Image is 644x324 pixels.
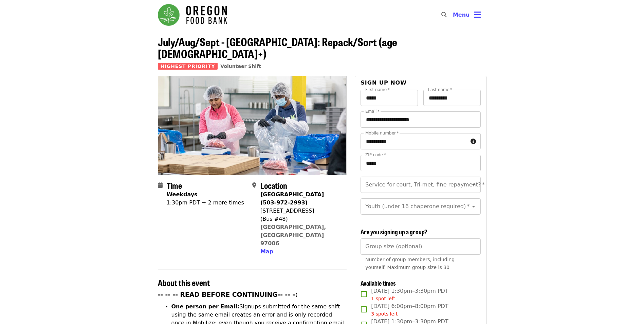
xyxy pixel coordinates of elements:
span: [DATE] 1:30pm–3:30pm PDT [371,287,448,302]
input: Last name [423,90,481,106]
input: First name [361,90,418,106]
span: Sign up now [361,79,407,86]
strong: -- -- -- READ BEFORE CONTINUING-- -- -: [158,291,298,298]
input: Mobile number [361,133,467,149]
i: calendar icon [158,182,163,188]
button: Map [260,248,273,256]
span: Available times [361,278,396,287]
img: Oregon Food Bank - Home [158,4,227,26]
span: Number of group members, including yourself. Maximum group size is 30 [365,257,455,270]
div: 1:30pm PDT + 2 more times [167,199,244,207]
span: 1 spot left [371,296,395,301]
input: Email [361,111,480,128]
input: [object Object] [361,238,480,255]
img: July/Aug/Sept - Beaverton: Repack/Sort (age 10+) organized by Oregon Food Bank [158,76,347,175]
div: (Bus #48) [260,215,341,223]
i: bars icon [474,10,481,20]
input: ZIP code [361,155,480,171]
strong: Weekdays [167,191,198,198]
i: circle-info icon [471,138,476,145]
button: Toggle account menu [447,7,486,23]
i: search icon [441,12,447,18]
i: map-marker-alt icon [252,182,256,188]
div: [STREET_ADDRESS] [260,207,341,215]
label: Last name [428,88,452,92]
strong: [GEOGRAPHIC_DATA] (503-972-2993) [260,191,324,206]
span: About this event [158,276,210,288]
span: 3 spots left [371,311,398,317]
span: Time [167,179,182,191]
label: ZIP code [365,153,386,157]
input: Search [451,7,456,23]
button: Open [469,180,478,190]
span: Menu [453,12,470,18]
label: Email [365,109,380,113]
span: Are you signing up a group? [361,227,427,236]
a: Volunteer Shift [220,64,261,69]
span: Highest Priority [158,63,218,70]
span: Map [260,248,273,255]
span: July/Aug/Sept - [GEOGRAPHIC_DATA]: Repack/Sort (age [DEMOGRAPHIC_DATA]+) [158,34,397,61]
span: [DATE] 6:00pm–8:00pm PDT [371,302,448,318]
button: Open [469,202,478,211]
strong: One person per Email: [171,303,240,310]
a: [GEOGRAPHIC_DATA], [GEOGRAPHIC_DATA] 97006 [260,224,326,247]
label: First name [365,88,390,92]
span: Location [260,179,287,191]
label: Mobile number [365,131,399,135]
